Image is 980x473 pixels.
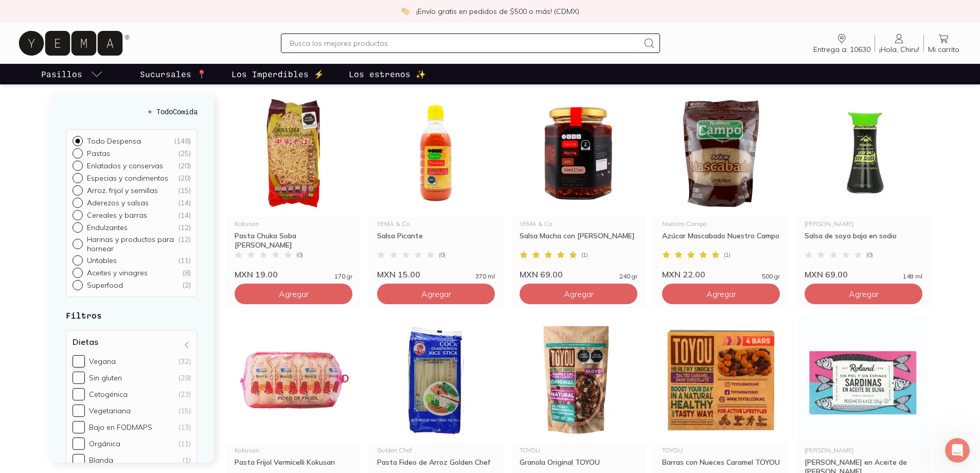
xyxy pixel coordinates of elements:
[178,149,191,158] div: ( 25 )
[73,437,85,450] input: Orgánica(11)
[724,252,730,258] span: ( 1 )
[73,421,85,433] input: Bajo en FODMAPS(13)
[179,406,191,415] div: (15)
[66,106,198,117] a: ← TodoComida
[41,68,82,80] p: Pasillos
[66,106,198,117] h5: ← Todo Comida
[226,90,361,279] a: PASTA DE TRIGOKokusanPasta Chuka Soba [PERSON_NAME](0)MXN 19.00170 gr
[87,161,163,170] p: Enlatados y conservas
[49,337,57,345] button: Adjuntar un archivo
[87,256,117,265] p: Untables
[235,284,352,304] button: Agregar
[813,45,870,54] span: Entrega a: 10630
[179,373,191,382] div: (29)
[654,317,788,443] img: Barras con Nueces Caramel TOYOU
[8,127,198,199] div: Clara Bot dice…
[564,289,594,299] span: Agregar
[39,64,105,84] a: pasillo-todos-link
[662,231,780,250] div: Azúcar Mascabado Nuestro Campo
[73,405,85,417] input: Vegetariana(15)
[32,337,41,345] button: Selector de gif
[8,199,198,222] div: Clara Bot dice…
[87,173,168,183] p: Especias y condimentos
[178,235,191,253] div: ( 12 )
[369,317,503,443] img: Pasta Fideo de Arroz Golden Chef
[138,64,209,84] a: Sucursales 📍
[279,289,309,299] span: Agregar
[226,90,361,217] img: PASTA DE TRIGO
[183,103,189,113] div: Sí
[73,355,85,367] input: Vegana(32)
[9,316,197,333] textarea: Escribe un mensaje...
[805,221,922,227] div: [PERSON_NAME]
[879,45,919,54] span: ¡Hola, Chiru!
[903,273,922,279] span: 148 ml
[439,252,446,258] span: ( 0 )
[65,337,74,345] button: Start recording
[226,317,361,443] img: fideo de frijol vermicelli
[174,136,191,146] div: ( 148 )
[805,231,922,250] div: Salsa de soya baja en sodio
[706,289,736,299] span: Agregar
[178,198,191,207] div: ( 14 )
[805,447,922,453] div: [PERSON_NAME]
[89,456,113,465] div: Blanda
[762,273,780,279] span: 500 gr
[87,268,148,277] p: Aceites y vinagres
[945,438,970,463] iframe: Intercom live chat
[866,252,873,258] span: ( 0 )
[235,221,352,227] div: Kokusan
[520,269,563,279] span: MXN 69.00
[796,317,931,443] img: Sardina deshuesada aceite ol Roland
[520,221,637,227] div: YEMA & Co
[809,32,875,54] a: Entrega a: 10630
[182,268,191,277] div: ( 8 )
[511,317,646,443] img: Granola Original TOYOU
[369,90,503,217] img: Salsa Picante
[87,223,128,232] p: Endulzantes
[89,357,116,366] div: Vegana
[511,90,646,217] img: Salsa macha con semillas
[7,4,26,24] button: go back
[8,222,169,265] div: Ya formas parte de nuestra comunidad, estarás recibiendo por mail todas nuestras novedades.
[416,6,579,16] p: ¡Envío gratis en pedidos de $500 o más! (CDMX)
[619,273,637,279] span: 240 gr
[89,406,131,415] div: Vegetariana
[520,447,637,453] div: TOYOU
[8,222,198,266] div: Clara Bot dice…
[140,68,207,80] p: Sucursales 📍
[231,68,324,80] p: Los Imperdibles ⚡️
[475,273,495,279] span: 370 ml
[73,337,98,347] h4: Dietas
[182,281,191,290] div: ( 2 )
[924,32,964,54] a: Mi carrito
[16,337,24,345] button: Selector de emoji
[235,231,352,250] div: Pasta Chuka Soba [PERSON_NAME]
[377,284,495,304] button: Agregar
[334,273,352,279] span: 170 gr
[21,145,185,155] div: Correo electrónico
[377,231,495,250] div: Salsa Picante
[178,211,191,220] div: ( 14 )
[421,289,451,299] span: Agregar
[178,173,191,183] div: ( 20 )
[89,373,122,382] div: Sin gluten
[176,333,193,349] button: Enviar un mensaje…
[796,90,931,217] img: salsa de soya
[401,7,410,16] img: check
[178,186,191,195] div: ( 15 )
[89,423,152,432] div: Bajo en FODMAPS
[66,310,102,320] strong: Filtros
[179,423,191,432] div: (13)
[73,388,85,400] input: Cetogénica(23)
[87,281,123,290] p: Superfood
[178,256,191,265] div: ( 11 )
[181,4,199,23] div: Cerrar
[520,231,637,250] div: Salsa Macha con [PERSON_NAME]
[76,290,85,300] span: great
[89,390,128,399] div: Cetogénica
[174,97,198,119] div: Sí
[805,284,922,304] button: Agregar
[179,439,191,448] div: (11)
[8,97,198,128] div: Chiru dice…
